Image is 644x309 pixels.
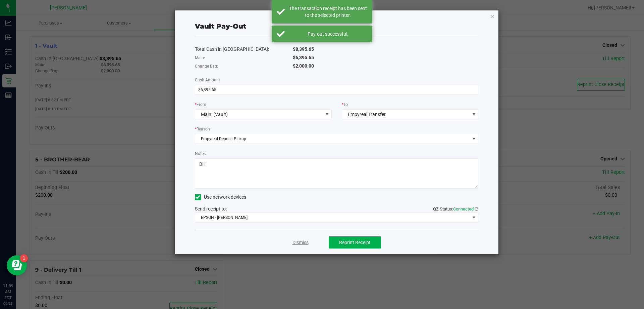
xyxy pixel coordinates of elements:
label: From [195,102,206,108]
div: Pay-out successful. [288,31,367,37]
button: Reprint Receipt [329,236,381,248]
span: EPSON - [PERSON_NAME] [195,213,470,222]
div: The transaction receipt has been sent to the selected printer. [288,5,367,18]
label: To [342,102,348,108]
span: $2,000.00 [293,63,314,69]
span: Empyreal Deposit Pickup [195,134,470,144]
span: Connected [453,206,474,211]
span: Send receipt to: [195,206,227,211]
span: Total Cash in [GEOGRAPHIC_DATA]: [195,46,269,52]
span: $8,395.65 [293,46,314,52]
label: Notes [195,151,206,157]
div: Vault Pay-Out [195,21,246,31]
a: Dismiss [292,239,309,246]
span: Change Bag: [195,64,218,69]
span: Reprint Receipt [339,240,371,245]
span: Main [201,112,211,117]
span: Empyreal Transfer [348,112,386,117]
span: $6,395.65 [293,55,314,60]
iframe: Resource center [7,255,27,275]
iframe: Resource center unread badge [20,254,28,262]
label: Use network devices [195,194,246,201]
span: Cash Amount [195,78,220,82]
span: QZ Status: [433,206,478,211]
label: Reason [195,126,210,132]
span: Main: [195,55,205,60]
span: (Vault) [213,112,228,117]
